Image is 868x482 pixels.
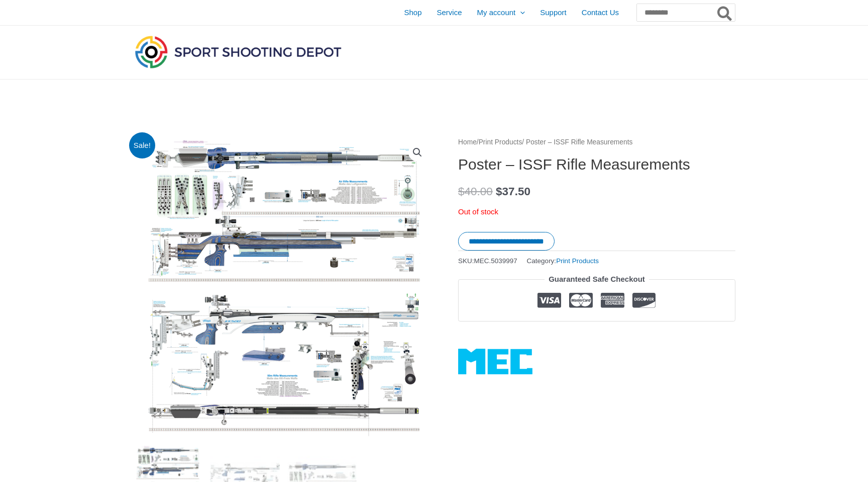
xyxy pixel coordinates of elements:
[408,143,426,162] a: View full-screen image gallery
[458,185,465,198] span: $
[479,138,522,146] a: Print Products
[474,257,517,265] span: MEC.5039997
[458,349,532,374] a: MEC
[458,205,735,219] p: Out of stock
[715,4,735,21] button: Search
[458,255,517,267] span: SKU:
[458,185,493,198] bdi: 40.00
[545,272,649,286] legend: Guaranteed Safe Checkout
[458,136,735,149] nav: Breadcrumb
[458,138,477,146] a: Home
[458,155,735,174] h1: Poster – ISSF Rifle Measurements
[527,255,599,267] span: Category:
[496,185,502,198] span: $
[129,132,156,159] span: Sale!
[496,185,530,198] bdi: 37.50
[458,329,735,341] iframe: Customer reviews powered by Trustpilot
[133,33,344,70] img: Sport Shooting Depot
[556,257,599,265] a: Print Products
